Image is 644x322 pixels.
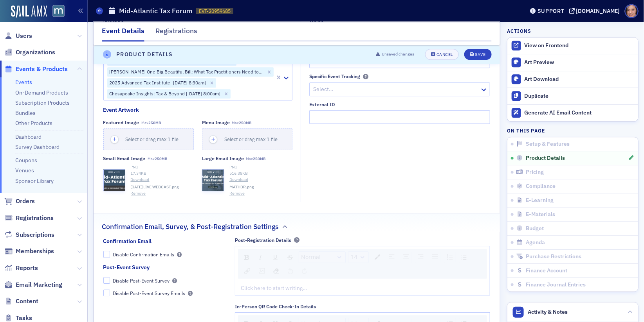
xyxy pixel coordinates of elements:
span: Users [16,32,32,40]
div: Center [400,252,412,263]
span: Registrations [16,214,54,222]
span: Finance Account [526,267,567,274]
h1: Mid-Atlantic Tax Forum [119,6,192,16]
span: Unsaved changes [382,52,414,58]
a: Other Products [15,120,52,127]
button: Remove [229,190,245,197]
span: Finance Journal Entries [526,281,586,288]
div: Post-Registration Details [235,237,291,243]
a: Font Size [348,252,368,263]
div: Left [386,252,397,263]
span: Agenda [526,239,545,246]
div: Strikethrough [285,252,296,263]
div: Remove [271,265,282,276]
div: Unordered [444,252,456,263]
div: 17.34 KB [131,170,194,177]
span: Max [246,156,265,161]
img: SailAMX [52,5,65,17]
span: 250MB [253,156,265,161]
a: Venues [15,167,34,174]
div: rdw-wrapper [235,246,490,295]
div: View on Frontend [525,42,634,49]
span: Orders [16,197,35,206]
a: Sponsor Library [15,177,54,184]
span: Normal [301,253,321,262]
button: Duplicate [507,88,638,104]
a: Events & Products [4,65,68,73]
div: PNG [229,164,292,170]
button: Select or drag max 1 file [103,128,194,150]
span: Purchase Restrictions [526,253,581,260]
span: 250MB [148,120,161,125]
a: Survey Dashboard [15,143,60,150]
div: Chesapeake Insights: Tax & Beyond [[DATE] 8:00am] [107,89,222,98]
span: Max [148,156,167,161]
span: 250MB [155,156,167,161]
a: Subscription Products [15,99,70,106]
div: Event Details [102,26,144,41]
a: Coupons [15,157,37,164]
div: Save [475,53,485,57]
div: rdw-toolbar [238,249,487,279]
button: Remove [131,190,146,197]
h4: Product Details [116,50,173,59]
div: Undo [285,265,296,276]
button: Cancel [425,49,459,60]
span: MATHDR.png [229,184,254,190]
div: rdw-editor [241,284,484,292]
a: On-Demand Products [15,89,68,96]
div: rdw-link-control [240,265,254,276]
div: Disable Post-Event Survey [113,277,170,284]
div: Registrations [155,26,197,40]
span: Max [141,120,161,125]
button: Select or drag max 1 file [202,128,292,150]
div: Post-Event Survey [103,263,150,272]
div: rdw-history-control [283,265,311,276]
div: Disable Confirmation Emails [113,251,174,258]
div: rdw-color-picker [370,251,384,263]
a: Orders [4,197,35,206]
div: Art Preview [525,59,634,66]
a: Download [131,177,194,183]
div: Ordered [459,252,469,263]
div: Remove 2025 Advanced Tax Institute [11/17/2025 8:30am] [207,78,216,88]
span: E-Learning [526,197,554,204]
div: Image [256,265,267,276]
div: Large Email Image [202,156,244,161]
span: Reports [16,264,38,272]
span: Subscriptions [16,231,54,239]
a: Reports [4,264,38,272]
span: Budget [526,225,544,232]
div: rdw-list-control [442,251,471,263]
span: Select or drag max 1 file [224,136,278,142]
div: Cancel [437,53,453,57]
div: Disable Post-Event Survey Emails [113,290,185,297]
a: Organizations [4,48,55,57]
a: Art Preview [507,54,638,71]
div: External ID [309,102,335,107]
div: Art Download [525,76,634,83]
a: SailAMX [11,5,47,18]
div: Event Artwork [103,106,139,114]
a: Download [229,177,292,183]
a: Users [4,32,32,40]
span: Activity & Notes [528,308,568,316]
div: rdw-dropdown [348,251,369,263]
div: [DOMAIN_NAME] [576,7,620,14]
div: Featured Image [103,120,139,125]
button: Save [464,49,491,60]
span: Memberships [16,247,54,256]
a: Events [15,79,32,86]
div: rdw-remove-control [269,265,283,276]
span: Max [232,120,251,125]
div: Small Email Image [103,156,146,161]
span: Select or drag max 1 file [126,136,179,142]
button: Generate AI Email Content [507,104,638,121]
div: Redo [299,265,310,276]
span: Email Marketing [16,281,62,289]
a: Block Type [299,252,345,263]
div: Specific Event Tracking [309,73,360,79]
span: [DATE] LIVE WEBCAST.png [131,184,179,190]
div: Generate AI Email Content [525,109,634,116]
span: Pricing [526,169,544,176]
